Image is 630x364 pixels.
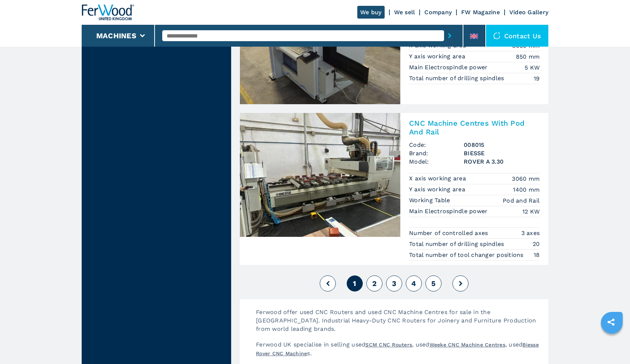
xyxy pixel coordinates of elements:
button: 5 [425,275,442,291]
a: FW Magazine [461,9,500,16]
img: Contact us [493,32,501,39]
em: 1400 mm [513,185,540,194]
button: 4 [406,275,422,291]
em: 19 [534,74,540,83]
em: 850 mm [516,52,540,61]
h2: CNC Machine Centres With Pod And Rail [409,119,540,136]
p: Y axis working area [409,52,467,60]
span: 2 [372,279,377,288]
p: Total number of drilling spindles [409,240,506,248]
p: Main Electrospindle power [409,207,490,215]
em: 3 axes [521,229,540,237]
iframe: Chat [599,331,625,359]
span: 3 [392,279,396,288]
p: Ferwood offer used CNC Routers and used CNC Machine Centres for sale in the [GEOGRAPHIC_DATA]. In... [249,308,548,340]
button: 2 [366,275,382,291]
span: 1 [353,279,356,288]
a: Company [424,9,452,16]
p: Y axis working area [409,185,467,193]
a: We sell [394,9,415,16]
em: 12 KW [522,207,540,216]
em: 3060 mm [512,175,540,183]
span: Model: [409,157,464,166]
p: Number of controlled axes [409,229,490,237]
p: X axis working area [409,175,468,183]
div: Contact us [486,25,549,47]
em: 20 [533,240,540,248]
h3: BIESSE [464,149,540,157]
span: Code: [409,141,464,149]
h3: ROVER A 3.30 [464,157,540,166]
span: 5 [431,279,436,288]
a: Weeke CNC Machine Centres [429,342,505,348]
em: 5 KW [525,63,540,72]
h3: 008015 [464,141,540,149]
p: Working Table [409,196,452,204]
button: Machines [96,31,136,40]
a: Video Gallery [509,9,548,16]
a: sharethis [602,313,620,331]
a: CNC Machine Centres With Pod And Rail BIESSE ROVER A 3.30CNC Machine Centres With Pod And RailCod... [240,113,548,265]
span: 4 [411,279,416,288]
a: We buy [357,6,385,19]
span: Brand: [409,149,464,157]
a: SCM CNC Routers [365,342,412,348]
button: 1 [347,275,363,291]
button: submit-button [444,27,455,44]
p: Total number of drilling spindles [409,74,506,82]
p: Total number of tool changer positions [409,251,525,259]
img: Ferwood [82,4,134,20]
img: CNC Machine Centres With Pod And Rail BIESSE ROVER A 3.30 [240,113,400,237]
em: Pod and Rail [503,196,540,205]
button: 3 [386,275,402,291]
em: 18 [534,251,540,259]
p: Main Electrospindle power [409,63,490,71]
